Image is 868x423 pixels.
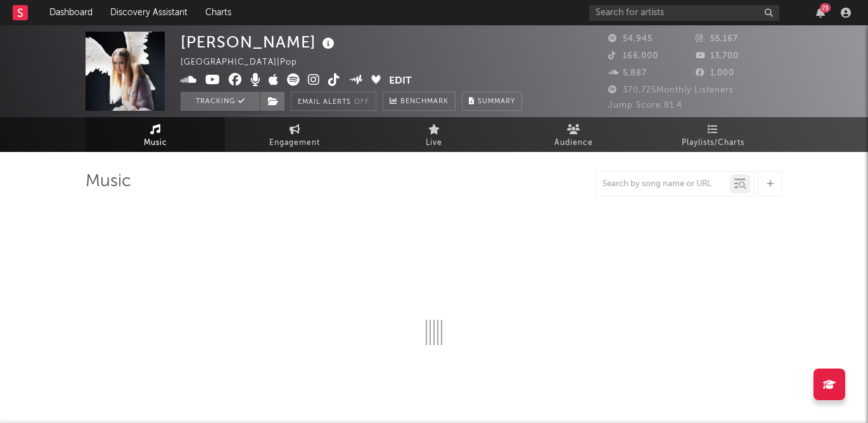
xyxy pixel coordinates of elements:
span: 54,945 [608,35,653,43]
span: Engagement [269,136,320,151]
span: Summary [478,98,515,105]
button: 73 [816,8,825,18]
span: 370,725 Monthly Listeners [608,86,734,94]
button: Tracking [181,92,260,111]
span: Playlists/Charts [682,136,744,151]
span: Jump Score: 81.4 [608,101,682,110]
a: Audience [504,117,643,152]
input: Search for artists [589,5,779,21]
span: Benchmark [400,94,449,110]
button: Edit [389,73,412,89]
span: 166,000 [608,52,658,60]
a: Music [86,117,225,152]
div: [GEOGRAPHIC_DATA] | Pop [181,55,312,70]
button: Summary [462,92,522,111]
span: 5,887 [608,69,647,77]
span: Music [144,136,167,151]
em: Off [354,99,369,106]
span: 55,167 [696,35,738,43]
input: Search by song name or URL [596,179,730,189]
span: 1,000 [696,69,734,77]
a: Engagement [225,117,364,152]
button: Email AlertsOff [291,92,376,111]
div: [PERSON_NAME] [181,32,338,53]
a: Live [364,117,504,152]
span: Audience [554,136,593,151]
a: Playlists/Charts [643,117,782,152]
div: 73 [820,3,831,13]
span: Live [426,136,442,151]
a: Benchmark [383,92,456,111]
span: 13,700 [696,52,739,60]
